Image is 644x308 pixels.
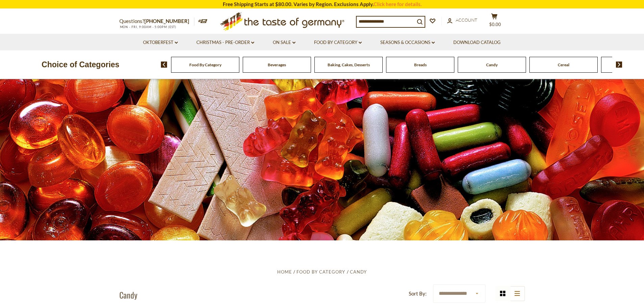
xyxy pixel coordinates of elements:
[486,62,498,67] a: Candy
[119,290,137,300] h1: Candy
[119,25,177,29] span: MON - FRI, 9:00AM - 5:00PM (EST)
[196,39,254,46] a: Christmas - PRE-ORDER
[296,269,345,275] a: Food By Category
[616,62,622,68] img: next arrow
[453,39,501,46] a: Download Catalog
[273,39,295,46] a: On Sale
[328,62,370,67] a: Baking, Cakes, Desserts
[414,62,427,67] a: Breads
[558,62,569,67] a: Cereal
[350,269,367,275] a: Candy
[374,1,422,7] a: Click here for details.
[456,17,477,23] span: Account
[268,62,286,67] a: Beverages
[380,39,435,46] a: Seasons & Occasions
[144,18,189,24] a: [PHONE_NUMBER]
[447,17,477,24] a: Account
[484,13,505,30] button: $0.00
[409,289,427,298] label: Sort By:
[489,22,501,27] span: $0.00
[143,39,178,46] a: Oktoberfest
[161,62,167,68] img: previous arrow
[314,39,362,46] a: Food By Category
[277,269,292,275] a: Home
[119,17,194,26] p: Questions?
[189,62,221,67] a: Food By Category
